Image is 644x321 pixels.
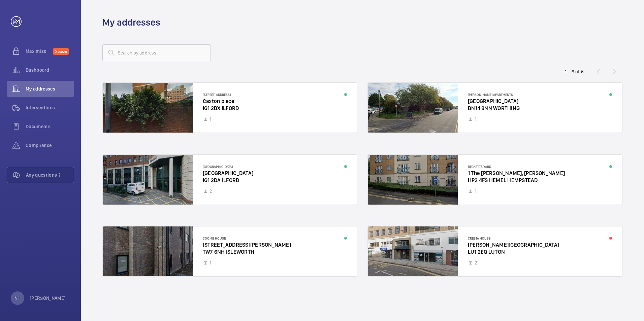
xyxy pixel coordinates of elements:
[26,142,74,149] span: Compliance
[102,44,211,61] input: Search by address
[30,295,66,301] p: [PERSON_NAME]
[14,295,21,301] p: NH
[26,104,74,111] span: Interventions
[26,85,74,92] span: My addresses
[565,68,584,75] div: 1 – 6 of 6
[102,16,160,29] h1: My addresses
[26,67,74,73] span: Dashboard
[26,123,74,130] span: Documents
[53,48,69,55] span: Discover
[26,48,53,55] span: Maximize
[26,172,74,178] span: Any questions ?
